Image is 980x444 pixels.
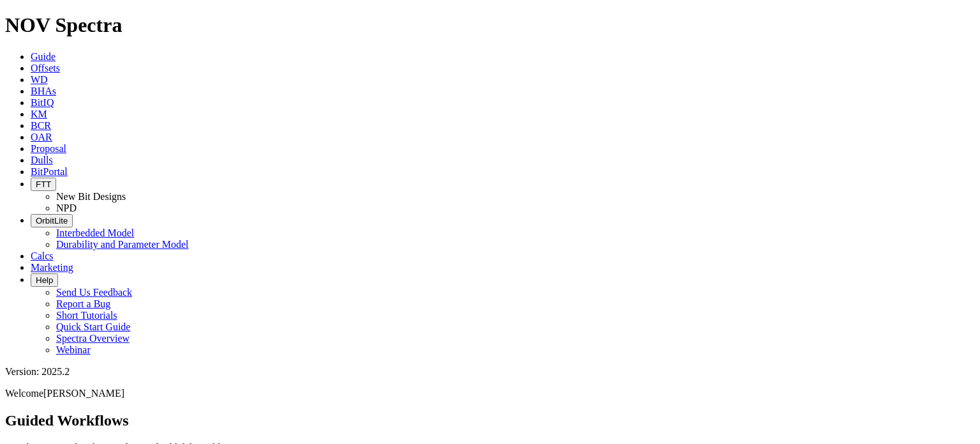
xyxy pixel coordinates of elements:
[31,63,60,73] a: Offsets
[36,180,51,189] span: FTT
[31,250,54,261] a: Calcs
[36,216,68,226] span: OrbitLite
[56,321,130,332] a: Quick Start Guide
[56,344,91,355] a: Webinar
[31,143,66,154] a: Proposal
[31,178,56,191] button: FTT
[31,86,56,96] a: BHAs
[56,333,130,344] a: Spectra Overview
[56,191,126,202] a: New Bit Designs
[56,227,134,238] a: Interbedded Model
[56,239,189,250] a: Durability and Parameter Model
[5,13,975,37] h1: NOV Spectra
[31,74,48,85] a: WD
[31,51,56,62] a: Guide
[56,298,110,309] a: Report a Bug
[31,166,68,177] a: BitPortal
[36,275,53,285] span: Help
[31,109,47,119] a: KM
[56,203,77,213] a: NPD
[31,132,52,142] a: OAR
[31,120,51,131] a: BCR
[56,310,117,321] a: Short Tutorials
[5,412,975,429] h2: Guided Workflows
[5,388,975,399] p: Welcome
[5,366,975,378] div: Version: 2025.2
[31,155,53,165] a: Dulls
[31,97,54,108] a: BitIQ
[31,262,73,273] a: Marketing
[31,273,58,287] button: Help
[43,388,124,399] span: [PERSON_NAME]
[31,214,73,227] button: OrbitLite
[56,287,132,298] a: Send Us Feedback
